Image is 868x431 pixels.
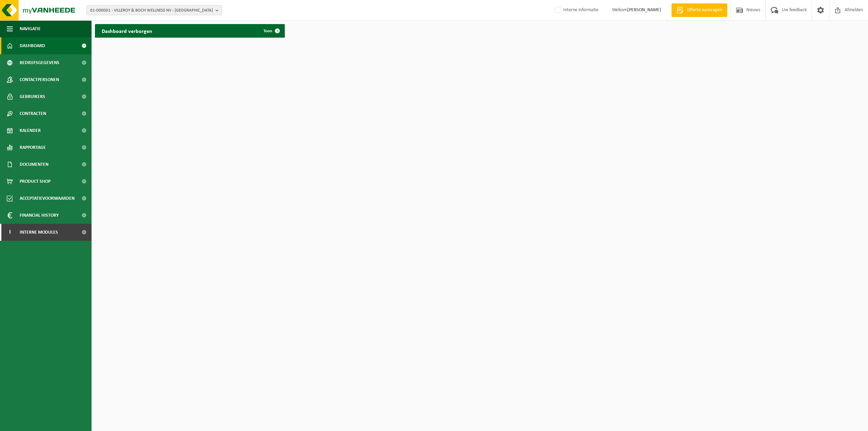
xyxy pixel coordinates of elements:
[20,54,59,71] span: Bedrijfsgegevens
[20,139,46,156] span: Rapportage
[20,88,45,105] span: Gebruikers
[20,224,58,241] span: Interne modules
[20,190,75,207] span: Acceptatievoorwaarden
[627,7,661,13] strong: [PERSON_NAME]
[263,29,272,33] span: Toon
[20,173,51,190] span: Product Shop
[20,71,59,88] span: Contactpersonen
[20,20,41,37] span: Navigatie
[7,224,13,241] span: I
[20,156,48,173] span: Documenten
[258,24,284,38] a: Toon
[95,24,159,37] h2: Dashboard verborgen
[86,5,222,15] button: 01-000001 - VILLEROY & BOCH WELLNESS NV - [GEOGRAPHIC_DATA]
[671,3,727,17] a: Offerte aanvragen
[20,37,45,54] span: Dashboard
[554,5,598,15] label: Interne informatie
[20,207,59,224] span: Financial History
[20,105,46,122] span: Contracten
[20,122,41,139] span: Kalender
[90,5,213,16] span: 01-000001 - VILLEROY & BOCH WELLNESS NV - [GEOGRAPHIC_DATA]
[685,7,724,14] span: Offerte aanvragen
